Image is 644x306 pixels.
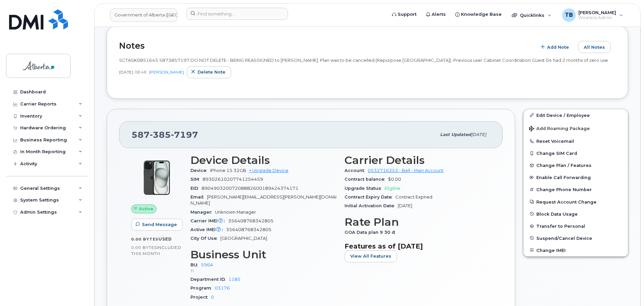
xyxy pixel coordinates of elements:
[190,249,336,261] h3: Business Unit
[524,147,628,159] button: Change SIM Card
[210,168,246,173] span: iPhone 15 32GB
[190,268,336,274] p: TI
[150,130,171,140] span: 385
[228,218,274,223] span: 356408768342805
[398,11,417,18] span: Support
[149,70,184,75] a: [PERSON_NAME]
[461,11,502,18] span: Knowledge Base
[558,8,628,22] div: Tami Betchuk
[215,210,256,215] span: Unknown Manager
[190,186,202,191] span: EID
[190,177,203,182] span: SIM
[119,41,533,51] h2: Notes
[385,186,400,191] span: Eligible
[524,220,628,232] button: Transfer to Personal
[584,44,605,50] span: All Notes
[524,208,628,220] button: Block Data Usage
[202,186,298,191] span: 89049032007208882600189424374171
[190,262,201,267] span: BU
[187,66,231,78] button: Delete note
[131,237,158,242] span: 0.00 Bytes
[345,230,398,235] span: GOA Data plan 9 30 d
[524,135,628,147] button: Reset Voicemail
[137,158,177,198] img: iPhone_15_Black.png
[345,216,491,228] h3: Rate Plan
[520,12,544,18] span: Quicklinks
[190,277,228,282] span: Department ID
[119,57,609,63] span: SCTASK0851645 5873857197 DO NOT DELETE - BEING REASSIGNED to [PERSON_NAME]. Plan was to be cancel...
[345,186,385,191] span: Upgrade Status
[203,177,263,182] span: 89302610207741254459
[345,177,388,182] span: Contract balance
[524,244,628,256] button: Change IMEI
[190,194,207,200] span: Email
[536,41,575,53] button: Add Note
[368,168,443,173] a: 0532716353 - Bell - Main Account
[186,8,288,20] input: Find something...
[432,11,446,18] span: Alerts
[226,227,272,232] span: 356408768342805
[524,109,628,121] a: Edit Device / Employee
[578,15,616,20] span: Wireless Admin
[190,168,210,173] span: Device
[131,219,183,231] button: Send Message
[395,194,432,200] span: Contract Expired
[249,168,288,173] a: + Upgrade Device
[524,196,628,208] button: Request Account Change
[345,168,368,173] span: Account
[228,277,241,282] a: 1185
[158,236,172,242] span: used
[131,245,157,250] span: 0.00 Bytes
[578,10,616,15] span: [PERSON_NAME]
[190,194,336,206] span: [PERSON_NAME][EMAIL_ADDRESS][PERSON_NAME][DOMAIN_NAME]
[388,177,401,182] span: $0.00
[190,236,220,241] span: City Of Use
[215,286,230,291] a: 03176
[565,11,573,19] span: TB
[345,242,491,250] h3: Features as of [DATE]
[578,41,611,53] button: All Notes
[110,8,177,22] a: Government of Alberta (GOA)
[190,154,336,166] h3: Device Details
[132,130,198,140] span: 587
[471,132,486,137] span: [DATE]
[198,69,225,75] span: Delete note
[171,130,198,140] span: 7197
[524,171,628,183] button: Enable Call Forwarding
[421,8,451,21] a: Alerts
[201,262,213,267] a: 596A
[190,286,215,291] span: Program
[345,194,395,200] span: Contract Expiry Date
[529,126,590,132] span: Add Roaming Package
[524,121,628,135] button: Add Roaming Package
[507,8,556,22] div: Quicklinks
[524,183,628,195] button: Change Phone Number
[220,236,267,241] span: [GEOGRAPHIC_DATA]
[536,235,592,241] span: Suspend/Cancel Device
[190,227,226,232] span: Active IMEI
[536,175,591,180] span: Enable Call Forwarding
[387,8,421,21] a: Support
[211,295,214,300] a: 0
[345,203,398,208] span: Initial Activation Date
[451,8,506,21] a: Knowledge Base
[547,44,569,50] span: Add Note
[190,218,228,223] span: Carrier IMEI
[350,253,391,259] span: View All Features
[190,295,211,300] span: Project
[345,250,397,262] button: View All Features
[536,163,592,168] span: Change Plan / Features
[139,206,153,212] span: Active
[345,154,491,166] h3: Carrier Details
[135,69,146,75] span: 08:48
[398,203,412,208] span: [DATE]
[142,221,177,228] span: Send Message
[524,232,628,244] button: Suspend/Cancel Device
[190,210,215,215] span: Manager
[440,132,471,137] span: Last updated
[119,69,133,75] span: [DATE]
[524,159,628,171] button: Change Plan / Features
